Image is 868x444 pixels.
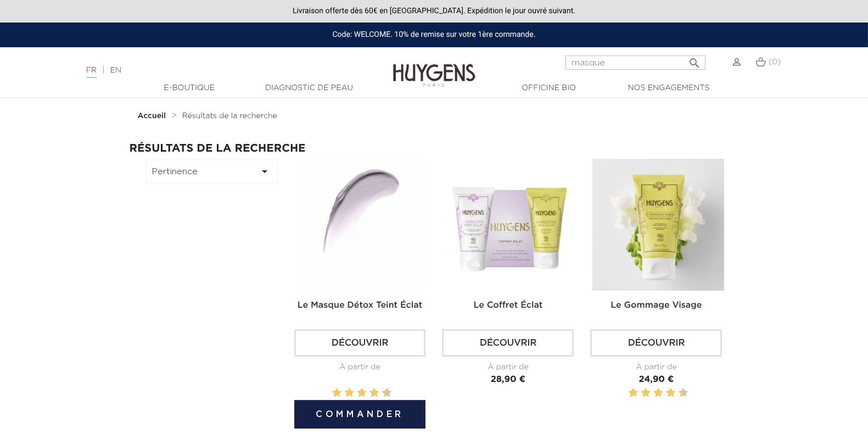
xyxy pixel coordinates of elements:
[130,142,739,154] h2: Résultats de la recherche
[639,386,641,400] label: 3
[330,386,332,400] label: 1
[444,159,576,291] img: Le Coffret éclat
[592,159,724,291] img: Le Gommage Visage
[380,386,382,400] label: 9
[294,329,426,357] a: Découvrir
[681,386,686,400] label: 10
[664,386,665,400] label: 7
[138,112,169,120] a: Accueil
[769,58,781,66] span: (0)
[343,386,344,400] label: 3
[86,66,97,78] a: FR
[355,386,357,400] label: 5
[135,82,244,94] a: E-Boutique
[631,386,636,400] label: 2
[442,329,574,357] a: Découvrir
[298,301,422,310] a: Le Masque Détox Teint Éclat
[393,46,475,88] img: Huygens
[81,64,354,77] div: |
[611,301,702,310] a: Le Gommage Visage
[442,362,574,373] div: À partir de
[668,386,674,400] label: 8
[138,112,166,120] strong: Accueil
[294,400,426,429] button: Commander
[474,301,543,310] a: Le Coffret Éclat
[182,112,277,120] span: Résultats de la recherche
[346,386,352,400] label: 4
[146,159,278,184] button: Pertinence
[259,165,272,178] i: 
[651,386,653,400] label: 5
[626,386,628,400] label: 1
[685,52,704,67] button: 
[565,56,705,70] input: Rechercher
[494,82,604,94] a: Officine Bio
[656,386,661,400] label: 6
[643,386,648,400] label: 4
[182,112,277,120] a: Résultats de la recherche
[384,386,390,400] label: 10
[676,386,678,400] label: 9
[491,375,525,384] span: 28,90 €
[334,386,340,400] label: 2
[294,362,426,373] div: À partir de
[367,386,369,400] label: 7
[254,82,364,94] a: Diagnostic de peau
[590,329,722,357] a: Découvrir
[590,362,722,373] div: À partir de
[639,375,674,384] span: 24,90 €
[110,66,121,74] a: EN
[359,386,365,400] label: 6
[614,82,724,94] a: Nos engagements
[688,53,701,66] i: 
[372,386,377,400] label: 8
